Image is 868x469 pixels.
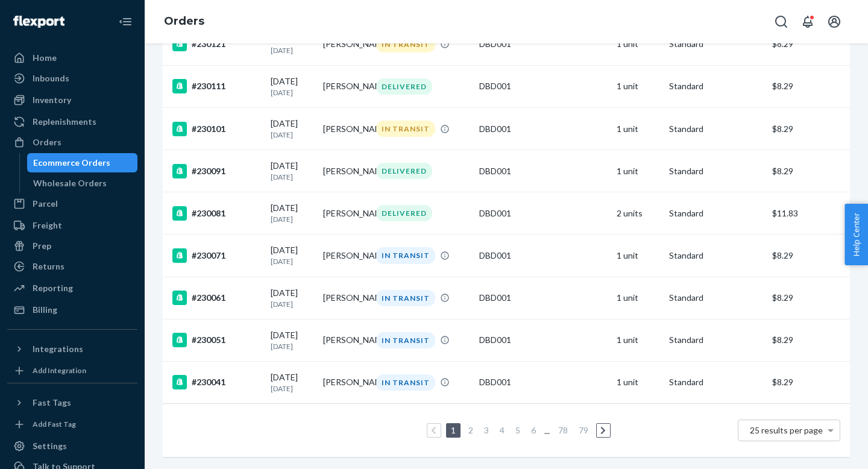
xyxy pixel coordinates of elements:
[612,150,664,192] td: 1 unit
[172,206,261,221] div: #230081
[7,364,137,378] a: Add Integration
[271,130,313,140] p: [DATE]
[172,291,261,305] div: #230061
[767,192,850,234] td: $11.83
[376,290,435,306] div: IN TRANSIT
[7,300,137,319] a: Billing
[7,279,137,298] a: Reporting
[479,165,607,177] div: DBD001
[7,436,137,456] a: Settings
[33,177,107,189] div: Wholesale Orders
[767,108,850,150] td: $8.29
[767,319,850,361] td: $8.29
[669,334,763,346] p: Standard
[376,78,432,95] div: DELIVERED
[7,339,137,359] button: Integrations
[767,277,850,319] td: $8.29
[33,397,71,409] div: Fast Tags
[479,38,607,50] div: DBD001
[172,375,261,389] div: #230041
[479,250,607,262] div: DBD001
[318,65,371,107] td: [PERSON_NAME]
[448,425,458,435] a: Page 1 is your current page
[669,123,763,135] p: Standard
[271,75,313,98] div: [DATE]
[33,365,86,376] div: Add Integration
[33,304,57,316] div: Billing
[318,361,371,403] td: [PERSON_NAME]
[769,10,793,34] button: Open Search Box
[172,333,261,347] div: #230051
[271,172,313,182] p: [DATE]
[271,244,313,266] div: [DATE]
[612,108,664,150] td: 1 unit
[376,205,432,221] div: DELIVERED
[172,164,261,178] div: #230091
[479,376,607,388] div: DBD001
[497,425,507,435] a: Page 4
[33,116,96,128] div: Replenishments
[7,216,137,235] a: Freight
[7,393,137,412] button: Fast Tags
[7,236,137,256] a: Prep
[612,23,664,65] td: 1 unit
[479,80,607,92] div: DBD001
[376,163,432,179] div: DELIVERED
[33,219,62,231] div: Freight
[767,361,850,403] td: $8.29
[612,277,664,319] td: 1 unit
[172,79,261,93] div: #230111
[113,10,137,34] button: Close Navigation
[513,425,523,435] a: Page 5
[33,52,57,64] div: Home
[33,136,61,148] div: Orders
[669,250,763,262] p: Standard
[271,383,313,394] p: [DATE]
[172,37,261,51] div: #230121
[33,72,69,84] div: Inbounds
[669,292,763,304] p: Standard
[33,343,83,355] div: Integrations
[544,423,550,438] li: ...
[7,112,137,131] a: Replenishments
[479,207,607,219] div: DBD001
[271,202,313,224] div: [DATE]
[271,299,313,309] p: [DATE]
[576,425,591,435] a: Page 79
[271,287,313,309] div: [DATE]
[7,69,137,88] a: Inbounds
[612,192,664,234] td: 2 units
[669,38,763,50] p: Standard
[612,319,664,361] td: 1 unit
[271,256,313,266] p: [DATE]
[767,234,850,277] td: $8.29
[164,14,204,28] a: Orders
[7,90,137,110] a: Inventory
[669,165,763,177] p: Standard
[33,440,67,452] div: Settings
[271,329,313,351] div: [DATE]
[612,234,664,277] td: 1 unit
[669,80,763,92] p: Standard
[33,240,51,252] div: Prep
[376,121,435,137] div: IN TRANSIT
[33,282,73,294] div: Reporting
[479,334,607,346] div: DBD001
[172,248,261,263] div: #230071
[844,204,868,265] button: Help Center
[271,33,313,55] div: [DATE]
[271,341,313,351] p: [DATE]
[13,16,64,28] img: Flexport logo
[318,277,371,319] td: [PERSON_NAME]
[466,425,476,435] a: Page 2
[7,417,137,432] a: Add Fast Tag
[767,23,850,65] td: $8.29
[7,133,137,152] a: Orders
[33,419,76,429] div: Add Fast Tag
[318,192,371,234] td: [PERSON_NAME]
[479,292,607,304] div: DBD001
[318,319,371,361] td: [PERSON_NAME]
[318,234,371,277] td: [PERSON_NAME]
[154,4,214,39] ol: breadcrumbs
